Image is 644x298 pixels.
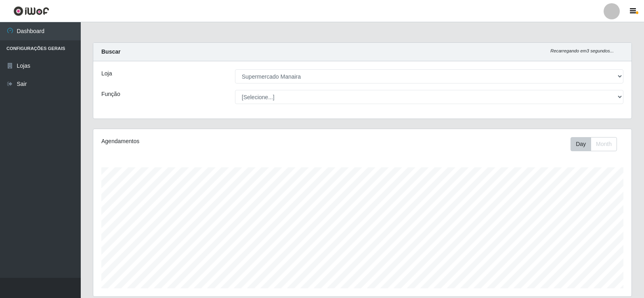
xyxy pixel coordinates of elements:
[101,90,120,98] label: Função
[571,137,623,151] div: Toolbar with button groups
[591,137,617,151] button: Month
[571,137,591,151] button: Day
[101,48,120,55] strong: Buscar
[571,137,617,151] div: First group
[550,48,614,53] i: Recarregando em 3 segundos...
[13,6,49,16] img: CoreUI Logo
[101,137,312,146] div: Agendamentos
[101,69,112,78] label: Loja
